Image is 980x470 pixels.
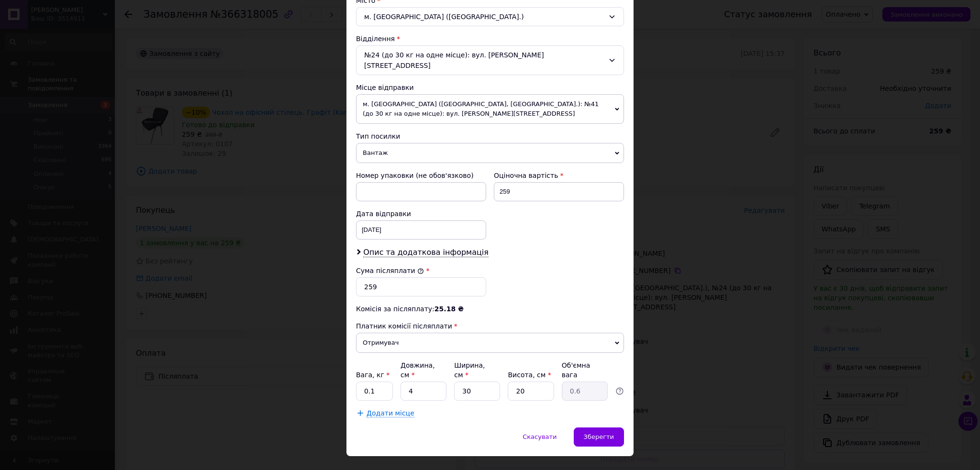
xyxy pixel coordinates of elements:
span: Додати місце [367,409,414,417]
span: Тип посилки [356,132,400,140]
div: Оціночна вартість [494,171,624,180]
label: Довжина, см [401,361,435,379]
span: Вантаж [356,143,624,163]
span: Опис та додаткова інформація [363,248,489,257]
span: 25.18 ₴ [434,305,464,313]
span: Платник комісії післяплати [356,322,452,330]
label: Сума післяплати [356,267,424,274]
label: Ширина, см [454,361,485,379]
div: Номер упаковки (не обов'язково) [356,171,486,180]
div: №24 (до 30 кг на одне місце): вул. [PERSON_NAME][STREET_ADDRESS] [356,45,624,75]
span: м. [GEOGRAPHIC_DATA] ([GEOGRAPHIC_DATA], [GEOGRAPHIC_DATA].): №41 (до 30 кг на одне місце): вул. ... [356,94,624,124]
span: Отримувач [356,333,624,353]
span: Місце відправки [356,84,414,91]
div: Комісія за післяплату: [356,304,624,314]
div: м. [GEOGRAPHIC_DATA] ([GEOGRAPHIC_DATA].) [356,7,624,26]
div: Відділення [356,34,624,44]
label: Вага, кг [356,371,390,379]
div: Об'ємна вага [562,361,608,380]
label: Висота, см [508,371,551,379]
span: Скасувати [523,433,557,440]
span: Зберегти [584,433,614,440]
div: Дата відправки [356,209,486,219]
